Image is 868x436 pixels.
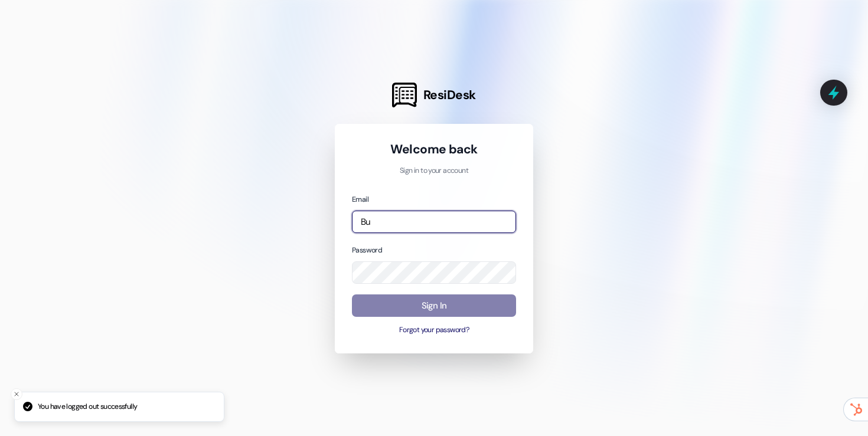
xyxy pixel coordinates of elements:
button: Close toast [11,388,22,400]
label: Password [352,245,382,255]
input: name@example.com [352,211,516,234]
button: Sign In [352,294,516,317]
img: ResiDesk Logo [392,83,417,107]
label: Email [352,195,368,204]
p: Sign in to your account [352,166,516,176]
button: Forgot your password? [352,325,516,336]
p: You have logged out successfully [38,402,137,412]
span: ResiDesk [423,87,476,103]
h1: Welcome back [352,141,516,158]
